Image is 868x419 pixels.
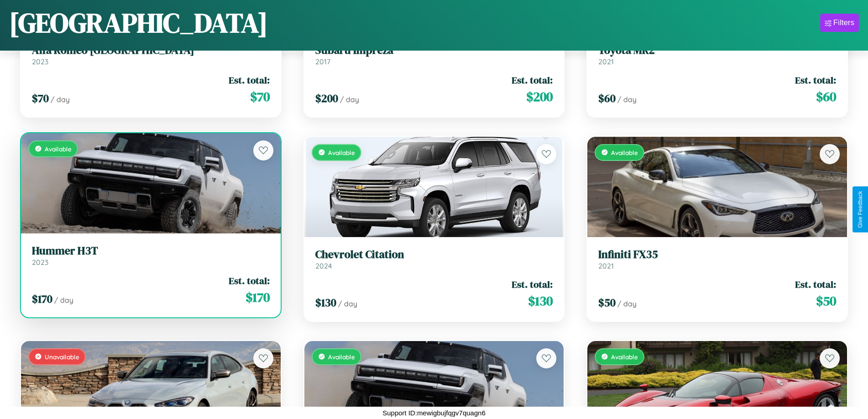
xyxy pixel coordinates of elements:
[32,291,52,306] span: $ 170
[315,44,553,57] h3: Subaru Impreza
[45,145,72,153] span: Available
[598,44,836,57] h3: Toyota MR2
[383,407,486,419] p: Support ID: mewigbujfqgv7quagn6
[611,149,638,156] span: Available
[229,73,270,87] span: Est. total:
[857,191,863,228] div: Give Feedback
[32,91,49,106] span: $ 70
[315,91,338,106] span: $ 200
[816,292,836,310] span: $ 50
[598,295,616,310] span: $ 50
[328,353,355,361] span: Available
[816,88,836,106] span: $ 60
[315,248,553,261] h3: Chevrolet Citation
[45,353,79,361] span: Unavailable
[32,244,270,258] h3: Hummer H3T
[598,91,616,106] span: $ 60
[512,278,553,291] span: Est. total:
[315,44,553,66] a: Subaru Impreza2017
[338,299,357,308] span: / day
[54,295,73,305] span: / day
[598,248,836,270] a: Infiniti FX352021
[611,353,638,361] span: Available
[315,248,553,270] a: Chevrolet Citation2024
[820,14,859,32] button: Filters
[528,292,553,310] span: $ 130
[32,44,270,66] a: Alfa Romeo [GEOGRAPHIC_DATA]2023
[229,274,270,287] span: Est. total:
[340,95,359,104] span: / day
[598,248,836,261] h3: Infiniti FX35
[598,44,836,66] a: Toyota MR22021
[315,57,330,66] span: 2017
[526,88,553,106] span: $ 200
[32,258,48,267] span: 2023
[617,95,637,104] span: / day
[32,44,270,57] h3: Alfa Romeo [GEOGRAPHIC_DATA]
[795,278,836,291] span: Est. total:
[315,261,332,270] span: 2024
[512,73,553,87] span: Est. total:
[833,18,854,27] div: Filters
[328,149,355,156] span: Available
[617,299,637,308] span: / day
[598,57,614,66] span: 2021
[315,295,336,310] span: $ 130
[250,88,270,106] span: $ 70
[51,95,70,104] span: / day
[795,73,836,87] span: Est. total:
[598,261,614,270] span: 2021
[9,4,268,41] h1: [GEOGRAPHIC_DATA]
[32,244,270,267] a: Hummer H3T2023
[246,288,270,306] span: $ 170
[32,57,48,66] span: 2023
